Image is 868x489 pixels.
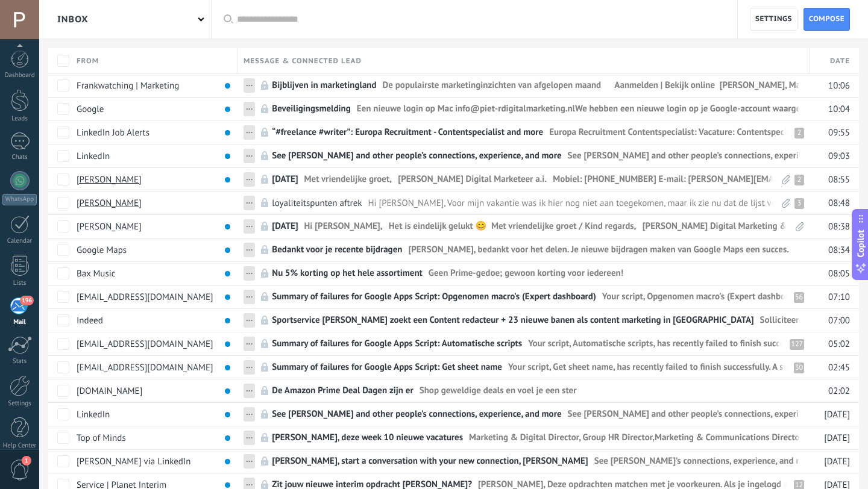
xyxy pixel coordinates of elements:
span: 02:45 [828,362,850,373]
span: Amazon.nl [77,385,142,396]
span: ... [246,289,253,301]
a: See [PERSON_NAME] and other people’s connections, experience, and moreSee [PERSON_NAME] and other... [272,403,799,426]
span: 10:04 [828,104,850,115]
a: See [PERSON_NAME] and other people’s connections, experience, and moreSee [PERSON_NAME] and other... [272,145,799,167]
span: Nu 5% korting op het hele assortiment [272,267,423,285]
div: Lists [2,279,37,287]
a: [PERSON_NAME] [77,198,142,208]
span: “#freelance #writer”: Europa Recruitment - Contentspecialist and more [272,126,543,144]
span: Sportservice De Vallei zoekt een Content redacteur + 23 nieuwe banen als content marketing in ame... [272,314,753,332]
span: LinkedIn [77,409,110,420]
a: Compose [804,8,850,31]
span: Daniel A. de Visser via LinkedIn [77,456,190,467]
span: Summary of failures for Google Apps Script: Get sheet name [272,361,502,379]
span: Google [77,104,104,114]
div: 56 [794,292,804,303]
div: Chats [2,154,37,161]
span: ... [246,430,253,441]
span: ... [246,266,253,277]
div: Mail [2,319,37,326]
a: Sportservice [PERSON_NAME] zoekt een Content redacteur + 23 nieuwe banen als content marketing in... [272,309,799,332]
a: [DATE]Hi [PERSON_NAME], Het is eindelijk gelukt 😊 Met vriendelijke groet / Kind regards, [PERSON_... [272,215,799,238]
div: Leads [2,115,37,123]
span: noreply-apps-scripts-notifications@google.com [77,291,213,302]
span: Indeed [77,315,103,326]
a: [DATE]Met vriendelijke groet, [PERSON_NAME] Digital Marketeer a.i. Mobiel: [PHONE_NUMBER] E-mail:... [272,168,799,191]
span: Compose [809,8,844,30]
a: BeveiligingsmeldingEen nieuwe login op Mac info@piet-rdigitalmarketing.nlWe hebben een nieuwe log... [272,98,799,120]
span: ... [246,360,253,371]
span: ... [246,78,253,89]
a: [PERSON_NAME], start a conversation with your new connection, [PERSON_NAME]See [PERSON_NAME]’s co... [272,450,799,473]
span: LinkedIn Job Alerts [77,127,149,138]
span: ... [246,406,253,418]
span: ... [246,242,253,254]
a: Nu 5% korting op het hele assortimentGeen Prime-gedoe; gewoon korting voor iedereen! ͏ ͏ ͏ ͏ ͏ ͏ ... [272,262,799,285]
span: Summary of failures for Google Apps Script: Automatische scripts [272,338,522,355]
div: Settings [2,400,37,408]
span: Shop geweldige deals en voel je een ster͏ ‌ ­͏ ‌ ­͏ ‌ ­͏ ‌ ­͏ ‌ ­͏ ‌ ­͏ ‌ ­͏ ‌ ­͏ ‌ ­͏ ‌ ­͏ ‌ ­͏ ... [420,385,773,402]
span: De Amazon Prime Deal Dagen zijn er [272,385,413,402]
a: Summary of failures for Google Apps Script: Get sheet nameYour script, Get sheet name, has recent... [272,356,799,379]
span: ... [246,219,253,230]
span: [DATE] [824,432,850,444]
a: De Amazon Prime Deal Dagen zijn erShop geweldige deals en voel je een ster͏ ‌ ­͏ ‌ ­͏ ‌ ­͏ ‌ ­͏ ‌... [272,379,799,402]
span: ... [246,453,253,465]
span: From [77,55,99,67]
div: 2 [794,128,804,139]
a: [PERSON_NAME], deze week 10 nieuwe vacaturesMarketing & Digital Director, Group HR Director,Marke... [272,426,799,449]
a: Summary of failures for Google Apps Script: Automatische scriptsYour script, Automatische scripts... [272,332,799,355]
span: Bax Music [77,268,116,279]
span: 07 10 2025 [272,173,298,191]
span: ... [246,101,253,113]
span: loyaliteitspunten aftrek [272,198,362,208]
span: Date [830,55,850,67]
div: Dashboard [2,72,37,79]
span: [DATE] [824,409,850,420]
span: See Justin’s and other people’s connections, experience, and more [272,150,561,167]
span: ... [246,195,253,207]
span: Copilot [855,230,867,258]
span: Beveiligingsmelding [272,103,351,120]
span: ... [246,172,253,183]
span: 09:03 [828,151,850,162]
div: Stats [2,358,37,366]
span: noreply-apps-scripts-notifications@google.com [77,338,213,349]
span: 08:34 [828,244,850,256]
span: 08:05 [828,268,850,279]
span: Pieter, start a conversation with your new connection, Daniel A. [272,455,588,473]
div: 2 [794,175,804,185]
a: Bijblijven in marketinglandDe populairste marketinginzichten van afgelopen maand Aanmelden | Beki... [272,74,799,97]
div: Calendar [2,237,37,245]
span: Bijblijven in marketingland [272,79,376,97]
div: 127 [790,339,804,350]
span: noreply-apps-scripts-notifications@google.com [77,362,213,373]
a: Bedankt voor je recente bijdragen[PERSON_NAME], bedankt voor het delen. Je nieuwe bijdragen maken... [272,238,799,261]
span: Top of Minds [77,432,126,443]
div: 30 [794,363,804,373]
div: 3 [794,198,804,209]
span: ... [246,477,253,488]
span: 07:00 [828,315,850,326]
span: Pieter, deze week 10 nieuwe vacatures [272,432,463,449]
span: 09:55 [828,127,850,139]
span: Frankwatching | Marketing [77,80,179,91]
a: [PERSON_NAME] [77,174,142,185]
span: 1 [22,456,31,466]
span: 07:10 [828,291,850,303]
span: 08:38 [828,221,850,232]
span: [DATE] [824,456,850,467]
span: Bedankt voor je recente bijdragen [272,244,402,261]
span: LinkedIn [77,151,110,161]
a: Settings [750,8,797,31]
div: WhatsApp [2,194,37,205]
div: Help Center [2,442,37,450]
span: Settings [755,8,792,30]
span: Summary of failures for Google Apps Script: Opgenomen macro's (Expert dashboard) [272,291,596,308]
span: 10:06 [828,80,850,92]
span: Message & connected lead [244,55,362,67]
a: Summary of failures for Google Apps Script: Opgenomen macro's (Expert dashboard)Your script, Opge... [272,285,799,308]
span: ... [246,383,253,394]
span: ... [246,148,253,160]
span: 05:02 [828,338,850,350]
